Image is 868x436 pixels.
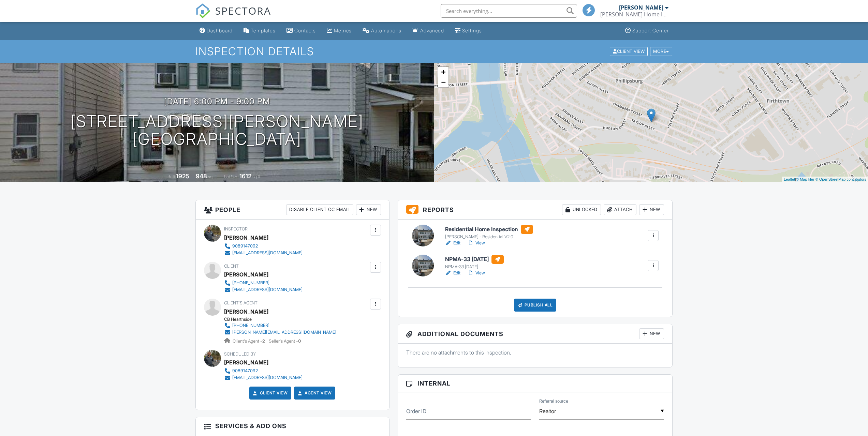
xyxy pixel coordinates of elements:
[224,306,268,317] a: [PERSON_NAME]
[371,28,401,33] div: Automations
[232,287,303,292] div: [EMAIL_ADDRESS][DOMAIN_NAME]
[232,330,336,335] div: [PERSON_NAME][EMAIL_ADDRESS][DOMAIN_NAME]
[207,28,233,33] div: Dashboard
[562,204,601,215] div: Unlocked
[438,67,448,77] a: Zoom in
[609,48,649,54] a: Client View
[252,390,288,396] a: Client View
[208,174,218,179] span: sq. ft.
[176,172,189,180] div: 1925
[398,375,673,392] h3: Internal
[224,269,268,280] div: [PERSON_NAME]
[445,240,460,246] a: Edit
[438,77,448,87] a: Zoom out
[410,25,447,37] a: Advanced
[224,174,238,179] span: Lot Size
[445,270,460,276] a: Edit
[296,390,332,396] a: Agent View
[224,300,258,305] span: Client's Agent
[782,177,868,182] div: |
[232,323,269,328] div: [PHONE_NUMBER]
[298,339,301,344] strong: 0
[406,349,664,356] p: There are no attachments to this inspection.
[462,28,482,33] div: Settings
[639,204,664,215] div: New
[224,286,303,293] a: [EMAIL_ADDRESS][DOMAIN_NAME]
[356,204,381,215] div: New
[164,97,270,106] h3: [DATE] 6:00 pm - 9:00 pm
[632,28,669,33] div: Support Center
[232,368,258,374] div: 9089147092
[619,4,663,11] div: [PERSON_NAME]
[224,232,268,243] div: [PERSON_NAME]
[420,28,444,33] div: Advanced
[639,328,664,339] div: New
[196,417,389,435] h3: Services & Add ons
[334,28,352,33] div: Metrics
[467,240,485,246] a: View
[600,11,668,18] div: Watson Home Inspection Services LLC
[452,25,485,37] a: Settings
[224,243,303,250] a: 9089147092
[232,250,303,256] div: [EMAIL_ADDRESS][DOMAIN_NAME]
[232,280,269,286] div: [PHONE_NUMBER]
[196,200,389,220] h3: People
[195,45,673,57] h1: Inspection Details
[398,200,673,220] h3: Reports
[197,25,235,37] a: Dashboard
[195,3,210,18] img: The Best Home Inspection Software - Spectora
[215,3,271,18] span: SPECTORA
[650,47,672,56] div: More
[224,367,303,374] a: 9089147092
[224,264,239,269] span: Client
[604,204,636,215] div: Attach
[252,174,261,179] span: sq.ft.
[224,374,303,381] a: [EMAIL_ADDRESS][DOMAIN_NAME]
[196,172,207,180] div: 948
[445,264,504,270] div: NPMA-33 [DATE]
[239,172,251,180] div: 1612
[224,226,248,231] span: Inspector
[224,250,303,256] a: [EMAIL_ADDRESS][DOMAIN_NAME]
[445,234,533,240] div: [PERSON_NAME] - Residential V2.0
[233,339,266,344] span: Client's Agent -
[224,351,256,357] span: Scheduled By
[224,322,336,329] a: [PHONE_NUMBER]
[262,339,265,344] strong: 2
[445,225,533,240] a: Residential Home Inspection [PERSON_NAME] - Residential V2.0
[167,174,175,179] span: Built
[406,407,426,415] label: Order ID
[71,112,364,149] h1: [STREET_ADDRESS][PERSON_NAME] [GEOGRAPHIC_DATA]
[445,255,504,270] a: NPMA-33 [DATE] NPMA-33 [DATE]
[539,398,568,404] label: Referral source
[284,25,319,37] a: Contacts
[251,28,276,33] div: Templates
[796,177,814,181] a: © MapTiler
[467,270,485,276] a: View
[514,299,557,312] div: Publish All
[398,324,673,344] h3: Additional Documents
[441,4,577,18] input: Search everything...
[224,317,342,322] div: CB Hearthside
[784,177,795,181] a: Leaflet
[445,255,504,264] h6: NPMA-33 [DATE]
[622,25,672,37] a: Support Center
[360,25,404,37] a: Automations (Basic)
[232,375,303,380] div: [EMAIL_ADDRESS][DOMAIN_NAME]
[224,329,336,336] a: [PERSON_NAME][EMAIL_ADDRESS][DOMAIN_NAME]
[815,177,866,181] a: © OpenStreetMap contributors
[610,47,648,56] div: Client View
[269,339,301,344] span: Seller's Agent -
[294,28,316,33] div: Contacts
[232,243,258,249] div: 9089147092
[224,280,303,286] a: [PHONE_NUMBER]
[445,225,533,234] h6: Residential Home Inspection
[324,25,354,37] a: Metrics
[241,25,278,37] a: Templates
[195,9,271,24] a: SPECTORA
[286,204,353,215] div: Disable Client CC Email
[224,357,268,367] div: [PERSON_NAME]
